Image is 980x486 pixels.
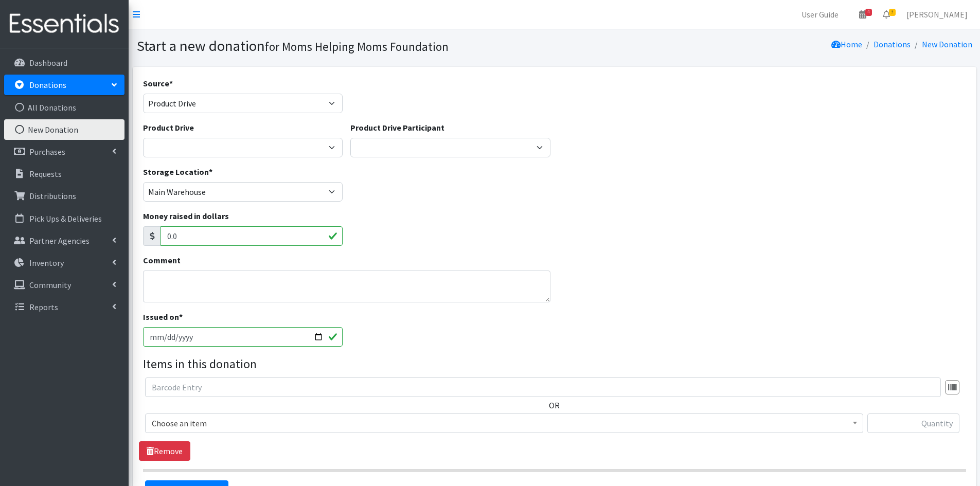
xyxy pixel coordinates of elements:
[29,236,90,246] p: Partner Agencies
[4,52,124,73] a: Dashboard
[549,399,560,411] label: OR
[793,4,847,25] a: User Guide
[29,280,71,290] p: Community
[169,78,173,88] abbr: required
[831,39,862,49] a: Home
[875,4,898,25] a: 3
[4,186,124,206] a: Distributions
[143,254,181,266] label: Comment
[4,119,124,140] a: New Donation
[350,121,444,134] label: Product Drive Participant
[29,302,58,312] p: Reports
[4,164,124,184] a: Requests
[29,80,66,90] p: Donations
[922,39,972,49] a: New Donation
[137,37,551,55] h1: Start a new donation
[209,167,212,177] abbr: required
[865,9,872,16] span: 4
[143,121,194,134] label: Product Drive
[143,311,183,323] label: Issued on
[4,230,124,251] a: Partner Agencies
[29,258,64,268] p: Inventory
[29,58,67,68] p: Dashboard
[152,416,857,430] span: Choose an item
[4,208,124,229] a: Pick Ups & Deliveries
[143,77,173,89] label: Source
[29,191,76,201] p: Distributions
[139,441,190,461] a: Remove
[143,210,229,222] label: Money raised in dollars
[4,141,124,162] a: Purchases
[851,4,875,25] a: 4
[4,297,124,317] a: Reports
[29,213,102,224] p: Pick Ups & Deliveries
[889,9,896,16] span: 3
[867,413,959,433] input: Quantity
[4,275,124,295] a: Community
[145,377,941,397] input: Barcode Entry
[4,253,124,273] a: Inventory
[145,413,863,433] span: Choose an item
[29,169,62,179] p: Requests
[4,97,124,118] a: All Donations
[4,75,124,95] a: Donations
[4,7,124,41] img: HumanEssentials
[179,312,183,322] abbr: required
[265,39,449,54] small: for Moms Helping Moms Foundation
[143,355,966,373] legend: Items in this donation
[874,39,911,49] a: Donations
[898,4,976,25] a: [PERSON_NAME]
[29,147,65,157] p: Purchases
[143,166,212,178] label: Storage Location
